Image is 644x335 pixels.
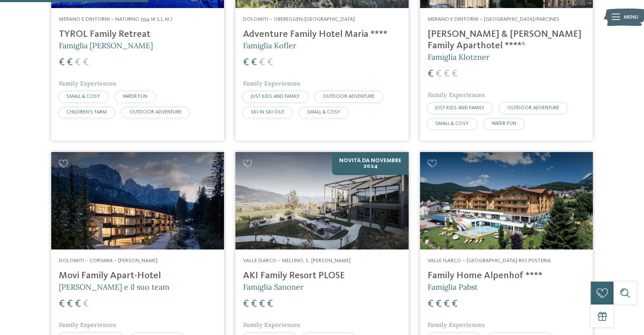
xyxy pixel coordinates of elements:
h4: Movi Family Apart-Hotel [59,270,216,282]
span: € [267,299,273,309]
span: SMALL & COSY [307,110,340,115]
span: WATER FUN [492,121,516,126]
span: € [243,299,249,309]
span: € [243,58,249,68]
span: Merano e dintorni – [GEOGRAPHIC_DATA]/Parcines [428,17,559,22]
img: Cercate un hotel per famiglie? Qui troverete solo i migliori! [235,152,408,249]
h4: AKI Family Resort PLOSE [243,270,401,282]
span: SMALL & COSY [66,94,100,99]
span: Famiglia Kofler [243,41,296,50]
span: € [428,299,434,309]
span: € [83,58,89,68]
span: Family Experiences [59,321,116,329]
h4: Adventure Family Hotel Maria **** [243,29,401,40]
span: € [59,299,65,309]
span: Famiglia Pabst [428,282,478,292]
span: € [251,299,257,309]
span: Famiglia [PERSON_NAME] [59,41,153,50]
span: € [436,69,442,79]
span: WATER FUN [123,94,147,99]
span: Merano e dintorni – Naturno (554 m s.l.m.) [59,17,172,22]
h4: Family Home Alpenhof **** [428,270,585,282]
span: [PERSON_NAME] e il suo team [59,282,169,292]
span: Dolomiti – Obereggen-[GEOGRAPHIC_DATA] [243,17,355,22]
span: Family Experiences [243,321,300,329]
span: SKI-IN SKI-OUT [251,110,284,115]
span: OUTDOOR ADVENTURE [323,94,375,99]
span: JUST KIDS AND FAMILY [435,105,484,111]
span: € [444,69,450,79]
span: SMALL & COSY [435,121,469,126]
span: € [452,299,458,309]
span: € [251,58,257,68]
h4: [PERSON_NAME] & [PERSON_NAME] Family Aparthotel ****ˢ [428,29,585,52]
span: € [259,299,265,309]
span: € [436,299,442,309]
span: Dolomiti – Corvara – [PERSON_NAME] [59,258,158,263]
span: € [444,299,450,309]
span: Famiglia Klotzner [428,52,489,62]
img: Family Home Alpenhof **** [420,152,593,249]
span: Family Experiences [428,91,485,99]
span: € [267,58,273,68]
span: Family Experiences [243,80,300,87]
span: Family Experiences [59,80,116,87]
span: OUTDOOR ADVENTURE [130,110,182,115]
span: JUST KIDS AND FAMILY [251,94,300,99]
span: CHILDREN’S FARM [66,110,107,115]
span: Valle Isarco – [GEOGRAPHIC_DATA]-Rio Pusteria [428,258,551,263]
span: € [83,299,89,309]
h4: TYROL Family Retreat [59,29,216,40]
span: € [75,299,81,309]
span: € [259,58,265,68]
span: € [75,58,81,68]
span: € [67,58,73,68]
span: € [59,58,65,68]
span: Valle Isarco – Meluno, S. [PERSON_NAME] [243,258,351,263]
span: Family Experiences [428,321,485,329]
span: € [67,299,73,309]
span: Famiglia Sanoner [243,282,304,292]
img: Cercate un hotel per famiglie? Qui troverete solo i migliori! [51,152,224,249]
span: OUTDOOR ADVENTURE [507,105,559,111]
span: € [428,69,434,79]
span: € [452,69,458,79]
